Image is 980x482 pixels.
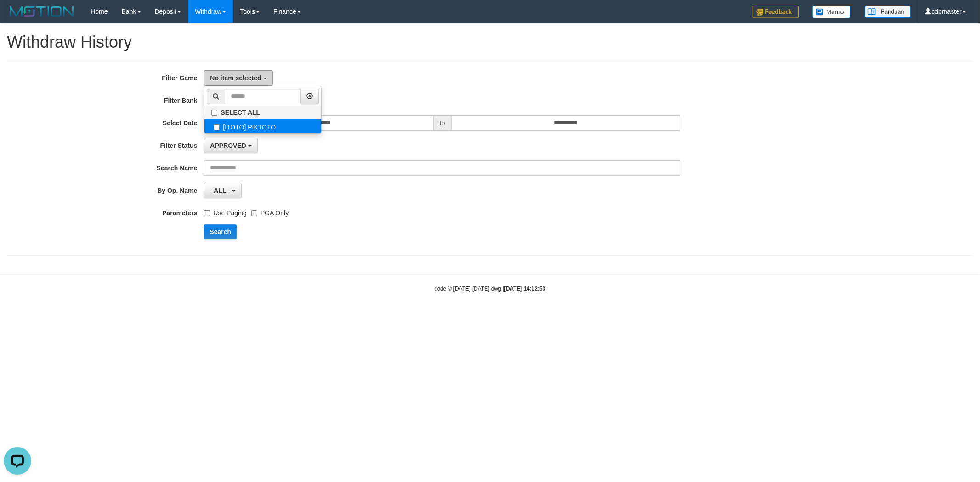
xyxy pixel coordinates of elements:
[865,6,911,18] img: panduan.png
[204,70,272,86] button: No item selected
[210,187,230,194] span: - ALL -
[210,74,261,82] span: No item selected
[753,6,799,18] img: Feedback.jpg
[204,119,321,133] label: [ITOTO] PIKTOTO
[204,183,241,198] button: - ALL -
[204,138,257,153] button: APPROVED
[204,106,321,119] label: SELECT ALL
[812,6,851,18] img: Button%20Memo.svg
[210,142,246,149] span: APPROVED
[7,33,973,51] h1: Withdraw History
[4,4,31,31] button: Open LiveChat chat widget
[214,124,220,130] input: [ITOTO] PIKTOTO
[7,5,77,18] img: MOTION_logo.png
[251,205,289,218] label: PGA Only
[504,286,545,292] strong: [DATE] 14:12:53
[204,205,246,218] label: Use Paging
[434,115,451,131] span: to
[251,210,257,216] input: PGA Only
[211,110,217,116] input: SELECT ALL
[204,210,210,216] input: Use Paging
[435,286,546,292] small: code © [DATE]-[DATE] dwg |
[204,224,237,239] button: Search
